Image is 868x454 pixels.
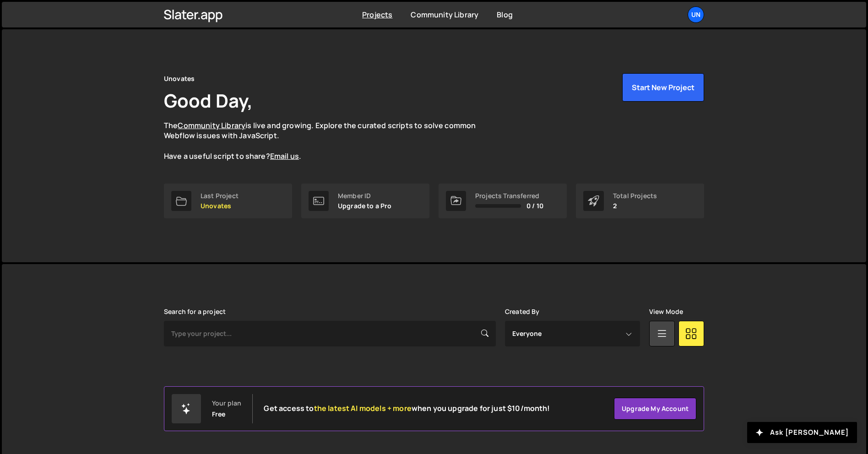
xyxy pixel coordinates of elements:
[201,202,239,210] p: Unovates
[362,10,392,20] a: Projects
[505,308,540,315] label: Created By
[475,192,543,200] div: Projects Transferred
[338,192,392,200] div: Member ID
[212,411,226,418] div: Free
[613,202,657,210] p: 2
[613,192,657,200] div: Total Projects
[526,202,543,210] span: 0 / 10
[164,308,226,315] label: Search for a project
[314,403,412,413] span: the latest AI models + more
[649,308,683,315] label: View Mode
[497,10,513,20] a: Blog
[622,73,704,102] button: Start New Project
[201,192,239,200] div: Last Project
[164,184,292,218] a: Last Project Unovates
[614,398,696,420] a: Upgrade my account
[164,120,494,162] p: The is live and growing. Explore the curated scripts to solve common Webflow issues with JavaScri...
[688,6,704,23] a: Un
[411,10,478,20] a: Community Library
[270,151,299,161] a: Email us
[178,120,245,130] a: Community Library
[164,73,195,84] div: Unovates
[164,321,496,346] input: Type your project...
[747,422,857,443] button: Ask [PERSON_NAME]
[338,202,392,210] p: Upgrade to a Pro
[212,400,241,407] div: Your plan
[264,404,550,413] h2: Get access to when you upgrade for just $10/month!
[164,88,253,113] h1: Good Day,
